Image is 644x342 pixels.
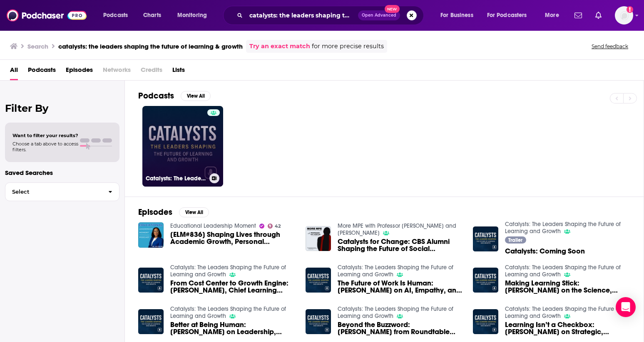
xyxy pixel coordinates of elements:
img: Making Learning Stick: David Grad on the Science, Strategy, and Business Case for Live Training T... [473,268,498,293]
img: From Cost Center to Growth Engine: Brandon Carson, Chief Learning Officer @ Docebo [138,268,164,293]
span: Trailer [508,238,522,243]
span: Podcasts [103,10,128,21]
h2: Episodes [138,207,172,217]
span: The Future of Work Is Human: [PERSON_NAME] on AI, Empathy, and Effective Learning [338,280,463,294]
div: Search podcasts, credits, & more... [231,6,432,25]
span: Logged in as elliesachs09 [615,6,633,25]
span: Credits [141,63,162,80]
a: Show notifications dropdown [592,8,605,22]
a: Catalysts: The Leaders Shaping the Future of Learning and Growth [170,305,286,320]
p: Saved Searches [5,169,119,177]
h3: Search [27,42,48,50]
a: Beyond the Buzzword: Nick Day from Roundtable Learning on Making XR a True Learning Strategy [338,321,463,335]
span: For Podcasters [487,10,527,21]
button: Open AdvancedNew [358,10,400,20]
span: New [385,5,400,13]
img: Catalysts: Coming Soon [473,226,498,252]
span: More [545,10,559,21]
a: Podcasts [28,63,56,80]
a: All [10,63,18,80]
a: 42 [268,224,281,229]
button: Send feedback [589,43,631,50]
span: For Business [440,10,473,21]
input: Search podcasts, credits, & more... [246,9,358,22]
a: Lists [172,63,185,80]
button: Select [5,182,119,201]
a: Catalysts: The Leaders Shaping the Future of Learning and Growth [142,106,223,187]
img: Beyond the Buzzword: Nick Day from Roundtable Learning on Making XR a True Learning Strategy [306,309,331,335]
img: Learning Isn’t a Checkbox: Taresa Scott on Strategic, Emotionally Intelligent L&D [473,309,498,335]
a: Episodes [66,63,93,80]
button: open menu [97,9,139,22]
span: Learning Isn’t a Checkbox: [PERSON_NAME] on Strategic, Emotionally Intelligent L&D [505,321,630,335]
img: Catalysts for Change: CBS Alumni Shaping the Future of Social Enterprise [306,226,331,251]
a: More MPE with Professor Ray Horton and Sandi Wright [338,222,456,236]
span: Choose a tab above to access filters. [12,141,78,153]
a: Better at Being Human: DavidLee Richardson on Leadership, Credibility, and the Power of Empathy [170,321,296,335]
button: View All [179,207,209,217]
a: From Cost Center to Growth Engine: Brandon Carson, Chief Learning Officer @ Docebo [170,280,296,294]
a: The Future of Work Is Human: Danielle Wallace on AI, Empathy, and Effective Learning [338,280,463,294]
svg: Add a profile image [627,6,633,13]
span: Charts [143,10,161,21]
img: [ELM#836] Shaping Lives through Academic Growth, Personal Development, and Future Success [138,222,164,248]
a: Catalysts: The Leaders Shaping the Future of Learning and Growth [338,305,453,320]
button: Show profile menu [615,6,633,25]
span: 42 [275,224,281,228]
a: [ELM#836] Shaping Lives through Academic Growth, Personal Development, and Future Success [170,231,296,245]
a: Catalysts: The Leaders Shaping the Future of Learning and Growth [505,305,621,320]
a: Charts [138,9,166,22]
a: Educational Leadership Moment [170,222,256,229]
a: Catalysts: Coming Soon [505,248,585,255]
span: From Cost Center to Growth Engine: [PERSON_NAME], Chief Learning Officer @ Docebo [170,280,296,294]
button: View All [181,91,211,101]
h3: catalysts: the leaders shaping the future of learning & growth [58,42,243,50]
a: Try an exact match [249,42,310,51]
a: Learning Isn’t a Checkbox: Taresa Scott on Strategic, Emotionally Intelligent L&D [505,321,630,335]
img: User Profile [615,6,633,25]
h2: Podcasts [138,91,174,101]
a: EpisodesView All [138,207,209,217]
span: Better at Being Human: [PERSON_NAME] on Leadership, Credibility, and the Power of Empathy [170,321,296,335]
span: Select [5,189,102,194]
h2: Filter By [5,102,119,114]
a: Catalysts: The Leaders Shaping the Future of Learning and Growth [338,264,453,278]
img: Podchaser - Follow, Share and Rate Podcasts [7,7,87,23]
button: open menu [482,9,539,22]
a: Catalysts: The Leaders Shaping the Future of Learning and Growth [505,221,621,235]
img: The Future of Work Is Human: Danielle Wallace on AI, Empathy, and Effective Learning [306,268,331,293]
a: Catalysts for Change: CBS Alumni Shaping the Future of Social Enterprise [338,238,463,252]
span: Want to filter your results? [12,133,78,138]
a: Show notifications dropdown [571,8,585,22]
div: Open Intercom Messenger [616,297,636,317]
span: Networks [103,63,131,80]
button: open menu [172,9,218,22]
h3: Catalysts: The Leaders Shaping the Future of Learning and Growth [146,175,206,182]
a: PodcastsView All [138,91,211,101]
span: Beyond the Buzzword: [PERSON_NAME] from Roundtable Learning on Making XR a True Learning Strategy [338,321,463,335]
a: Catalysts: The Leaders Shaping the Future of Learning and Growth [505,264,621,278]
span: Open Advanced [362,13,396,17]
button: open menu [539,9,569,22]
span: Monitoring [177,10,207,21]
button: open menu [435,9,484,22]
span: Making Learning Stick: [PERSON_NAME] on the Science, Strategy, and Business Case for Live Trainin... [505,280,630,294]
img: Better at Being Human: DavidLee Richardson on Leadership, Credibility, and the Power of Empathy [138,309,164,335]
a: Making Learning Stick: David Grad on the Science, Strategy, and Business Case for Live Training T... [505,280,630,294]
